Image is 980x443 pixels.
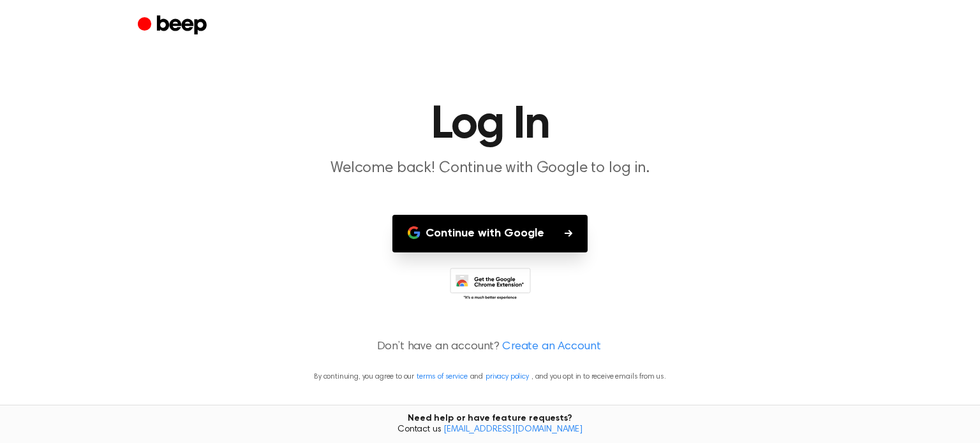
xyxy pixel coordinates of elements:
span: Contact us [8,425,972,436]
button: Continue with Google [392,215,588,252]
a: privacy policy [486,373,529,381]
a: terms of service [417,373,467,381]
p: Don’t have an account? [15,338,965,356]
p: By continuing, you agree to our and , and you opt in to receive emails from us. [15,371,965,382]
a: [EMAIL_ADDRESS][DOMAIN_NAME] [443,425,583,434]
p: Welcome back! Continue with Google to log in. [245,158,735,179]
a: Create an Account [502,338,600,356]
a: Beep [138,13,210,38]
h1: Log In [163,102,817,148]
